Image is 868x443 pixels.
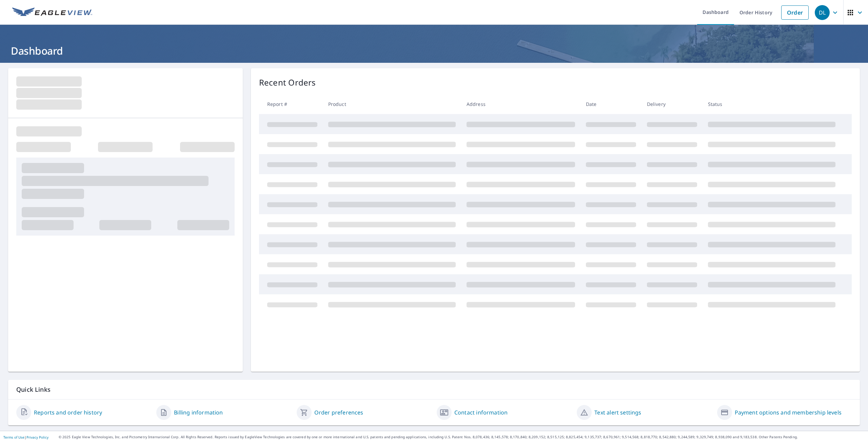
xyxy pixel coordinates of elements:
[735,408,842,417] a: Payment options and membership levels
[259,94,323,114] th: Report #
[580,94,642,114] th: Date
[461,94,580,114] th: Address
[454,408,508,417] a: Contact information
[815,5,830,20] div: DL
[781,5,809,20] a: Order
[12,7,92,18] img: EV Logo
[703,94,841,114] th: Status
[3,435,48,439] p: |
[174,408,223,417] a: Billing information
[3,435,24,440] a: Terms of Use
[642,94,703,114] th: Delivery
[594,408,641,417] a: Text alert settings
[323,94,461,114] th: Product
[59,435,865,440] p: © 2025 Eagle View Technologies, Inc. and Pictometry International Corp. All Rights Reserved. Repo...
[314,408,363,417] a: Order preferences
[34,408,102,417] a: Reports and order history
[26,435,48,440] a: Privacy Policy
[8,44,860,58] h1: Dashboard
[259,76,316,89] p: Recent Orders
[16,385,852,394] p: Quick Links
